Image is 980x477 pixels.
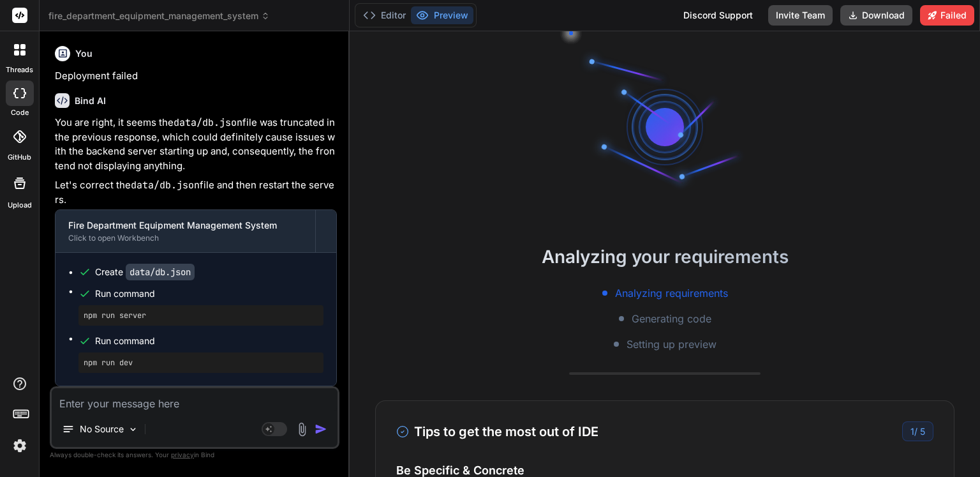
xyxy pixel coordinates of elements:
p: Deployment failed [55,69,337,84]
span: privacy [171,451,194,458]
h2: Analyzing your requirements [350,243,980,270]
label: Upload [8,200,32,211]
button: Preview [411,6,473,24]
span: Analyzing requirements [615,285,728,301]
h6: You [75,47,93,60]
span: Generating code [632,311,711,326]
p: No Source [80,423,124,435]
pre: npm run server [84,310,318,321]
p: Let's correct the file and then restart the servers. [55,178,337,207]
label: threads [6,64,33,75]
button: Invite Team [768,5,833,26]
pre: npm run dev [84,358,318,368]
div: / [902,421,933,441]
button: Failed [920,5,974,26]
img: attachment [295,422,309,437]
span: 5 [920,426,925,437]
div: Click to open Workbench [68,233,302,243]
h6: Bind AI [75,95,106,107]
p: You are right, it seems the file was truncated in the previous response, which could definitely c... [55,116,337,173]
label: GitHub [8,152,31,163]
div: Discord Support [676,5,761,26]
div: Create [95,266,195,278]
span: Setting up preview [627,337,716,352]
div: Fire Department Equipment Management System [68,219,302,232]
h3: Tips to get the most out of IDE [396,422,598,441]
code: data/db.json [126,264,195,280]
img: icon [315,423,327,435]
button: Fire Department Equipment Management SystemClick to open Workbench [56,210,315,252]
img: Pick Models [128,424,138,435]
p: Always double-check its answers. Your in Bind [50,449,339,461]
code: data/db.json [174,116,242,129]
span: fire_department_equipment_management_system [48,10,270,22]
button: Download [840,5,912,26]
span: Run command [95,287,323,300]
span: 1 [910,426,914,437]
code: data/db.json [131,179,200,192]
label: code [11,107,29,118]
button: Editor [358,6,411,24]
span: Run command [95,335,323,347]
img: settings [9,435,31,457]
